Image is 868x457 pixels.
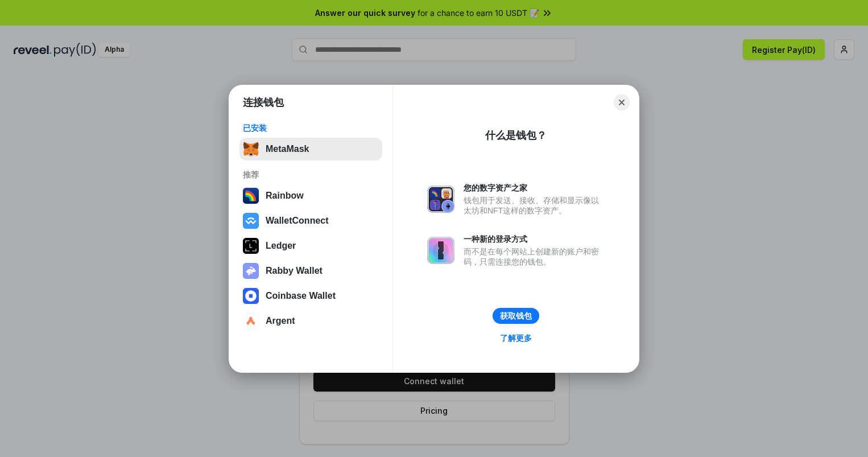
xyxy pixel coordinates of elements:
div: Ledger [266,241,296,251]
button: Argent [239,310,382,332]
div: Argent [266,316,295,326]
img: svg+xml,%3Csvg%20fill%3D%22none%22%20height%3D%2233%22%20viewBox%3D%220%200%2035%2033%22%20width%... [243,141,259,157]
img: svg+xml,%3Csvg%20xmlns%3D%22http%3A%2F%2Fwww.w3.org%2F2000%2Fsvg%22%20fill%3D%22none%22%20viewBox... [427,237,454,264]
button: Coinbase Wallet [239,285,382,307]
img: svg+xml,%3Csvg%20xmlns%3D%22http%3A%2F%2Fwww.w3.org%2F2000%2Fsvg%22%20fill%3D%22none%22%20viewBox... [427,186,454,213]
div: 而不是在每个网站上创建新的账户和密码，只需连接您的钱包。 [464,246,605,267]
div: 一种新的登录方式 [464,234,605,244]
a: 了解更多 [493,331,539,345]
div: 获取钱包 [500,311,532,321]
div: WalletConnect [266,216,329,226]
img: svg+xml,%3Csvg%20width%3D%2228%22%20height%3D%2228%22%20viewBox%3D%220%200%2028%2028%22%20fill%3D... [243,288,259,304]
button: WalletConnect [239,209,382,232]
div: Coinbase Wallet [266,291,336,301]
div: Rabby Wallet [266,266,323,276]
img: svg+xml,%3Csvg%20width%3D%2228%22%20height%3D%2228%22%20viewBox%3D%220%200%2028%2028%22%20fill%3D... [243,213,259,229]
img: svg+xml,%3Csvg%20xmlns%3D%22http%3A%2F%2Fwww.w3.org%2F2000%2Fsvg%22%20width%3D%2228%22%20height%3... [243,238,259,254]
div: 什么是钱包？ [485,129,547,142]
div: 了解更多 [500,333,532,343]
div: 您的数字资产之家 [464,183,605,193]
div: 已安装 [243,123,379,133]
button: Rainbow [239,184,382,207]
button: MetaMask [239,138,382,160]
div: Rainbow [266,191,304,201]
button: Close [614,94,630,110]
h1: 连接钱包 [243,96,284,109]
button: 获取钱包 [493,308,539,324]
button: Ledger [239,234,382,257]
img: svg+xml,%3Csvg%20xmlns%3D%22http%3A%2F%2Fwww.w3.org%2F2000%2Fsvg%22%20fill%3D%22none%22%20viewBox... [243,263,259,279]
div: 钱包用于发送、接收、存储和显示像以太坊和NFT这样的数字资产。 [464,195,605,216]
div: 推荐 [243,170,379,180]
div: MetaMask [266,144,309,154]
img: svg+xml,%3Csvg%20width%3D%2228%22%20height%3D%2228%22%20viewBox%3D%220%200%2028%2028%22%20fill%3D... [243,313,259,329]
button: Rabby Wallet [239,260,382,282]
img: svg+xml,%3Csvg%20width%3D%22120%22%20height%3D%22120%22%20viewBox%3D%220%200%20120%20120%22%20fil... [243,188,259,204]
